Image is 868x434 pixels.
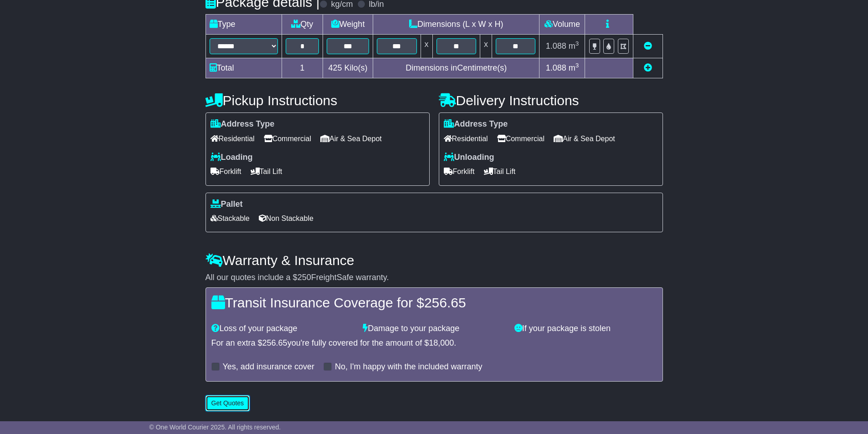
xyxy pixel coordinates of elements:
[320,132,382,146] span: Air & Sea Depot
[444,132,488,146] span: Residential
[484,164,516,179] span: Tail Lift
[298,273,311,282] span: 250
[421,35,432,58] td: x
[497,132,544,146] span: Commercial
[251,164,282,179] span: Tail Lift
[546,41,566,51] span: 1.088
[211,211,250,225] span: Stackable
[211,199,243,209] label: Pallet
[262,338,288,347] span: 256.65
[510,324,662,334] div: If your package is stolen
[211,295,657,310] h4: Transit Insurance Coverage for $
[429,338,454,347] span: 18,000
[329,63,342,72] span: 425
[539,15,585,35] td: Volume
[205,395,250,411] button: Get Quotes
[205,15,282,35] td: Type
[358,324,510,334] div: Damage to your package
[373,15,539,35] td: Dimensions (L x W x H)
[205,93,430,108] h4: Pickup Instructions
[282,58,323,78] td: 1
[211,153,253,163] label: Loading
[569,41,579,51] span: m
[223,362,314,372] label: Yes, add insurance cover
[644,41,652,51] a: Remove this item
[480,35,492,58] td: x
[211,119,275,129] label: Address Type
[424,295,466,310] span: 256.65
[264,132,311,146] span: Commercial
[207,324,359,334] div: Loss of your package
[335,362,483,372] label: No, I'm happy with the included warranty
[211,164,241,179] span: Forklift
[259,211,313,225] span: Non Stackable
[444,153,494,163] label: Unloading
[323,15,373,35] td: Weight
[439,93,663,108] h4: Delivery Instructions
[554,132,615,146] span: Air & Sea Depot
[205,273,663,283] div: All our quotes include a $ FreightSafe warranty.
[644,63,652,72] a: Add new item
[569,63,579,72] span: m
[444,164,475,179] span: Forklift
[205,253,663,268] h4: Warranty & Insurance
[282,15,323,35] td: Qty
[373,58,539,78] td: Dimensions in Centimetre(s)
[211,338,657,348] div: For an extra $ you're fully covered for the amount of $ .
[211,132,255,146] span: Residential
[149,424,281,431] span: © One World Courier 2025. All rights reserved.
[205,58,282,78] td: Total
[575,62,579,69] sup: 3
[323,58,373,78] td: Kilo(s)
[546,63,566,72] span: 1.088
[444,119,508,129] label: Address Type
[575,40,579,47] sup: 3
